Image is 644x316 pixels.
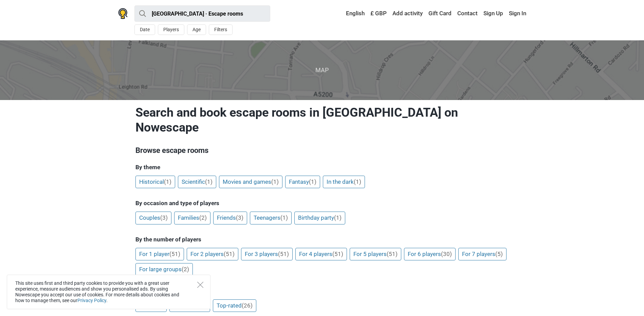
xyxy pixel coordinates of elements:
[7,275,210,309] div: This site uses first and third party cookies to provide you with a great user experience, measure...
[456,7,479,20] a: Contact
[495,251,503,257] span: (5)
[135,248,184,261] a: For 1 player(51)
[174,212,210,224] a: Families(2)
[135,236,509,243] h5: By the number of players
[350,248,401,261] a: For 5 players(51)
[332,251,343,257] span: (51)
[158,24,184,35] button: Players
[213,212,247,224] a: Friends(3)
[224,251,235,257] span: (51)
[285,176,320,189] a: Fantasy(1)
[441,251,452,257] span: (30)
[341,11,346,16] img: English
[391,7,424,20] a: Add activity
[354,178,361,185] span: (1)
[219,176,282,189] a: Movies and games(1)
[294,212,345,224] a: Birthday party(1)
[323,176,365,189] a: In the dark(1)
[271,178,279,185] span: (1)
[427,7,453,20] a: Gift Card
[118,8,128,19] img: Nowescape logo
[339,7,366,20] a: English
[135,212,171,224] a: Couples(3)
[482,7,505,20] a: Sign Up
[295,248,347,261] a: For 4 players(51)
[182,266,189,273] span: (2)
[236,214,243,221] span: (3)
[241,248,293,261] a: For 3 players(51)
[134,5,270,22] input: try “London”
[135,164,509,171] h5: By theme
[134,24,155,35] button: Date
[169,251,180,257] span: (51)
[205,178,213,185] span: (1)
[135,288,509,294] h5: By price and rating
[280,214,288,221] span: (1)
[209,24,233,35] button: Filters
[77,298,106,303] a: Privacy Policy
[187,24,206,35] button: Age
[250,212,292,224] a: Teenagers(1)
[187,248,238,261] a: For 2 players(51)
[199,214,207,221] span: (2)
[164,178,171,185] span: (1)
[213,299,256,312] a: Top-rated(26)
[369,7,388,20] a: £ GBP
[507,7,526,20] a: Sign In
[135,263,193,276] a: For large groups(2)
[458,248,507,261] a: For 7 players(5)
[197,282,203,288] button: Close
[135,105,509,135] h1: Search and book escape rooms in [GEOGRAPHIC_DATA] on Nowescape
[278,251,289,257] span: (51)
[334,214,342,221] span: (1)
[387,251,398,257] span: (51)
[404,248,456,261] a: For 6 players(30)
[135,200,509,206] h5: By occasion and type of players
[135,176,175,189] a: Historical(1)
[242,302,253,309] span: (26)
[160,214,168,221] span: (3)
[135,145,509,156] h3: Browse escape rooms
[309,178,316,185] span: (1)
[178,176,216,189] a: Scientific(1)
